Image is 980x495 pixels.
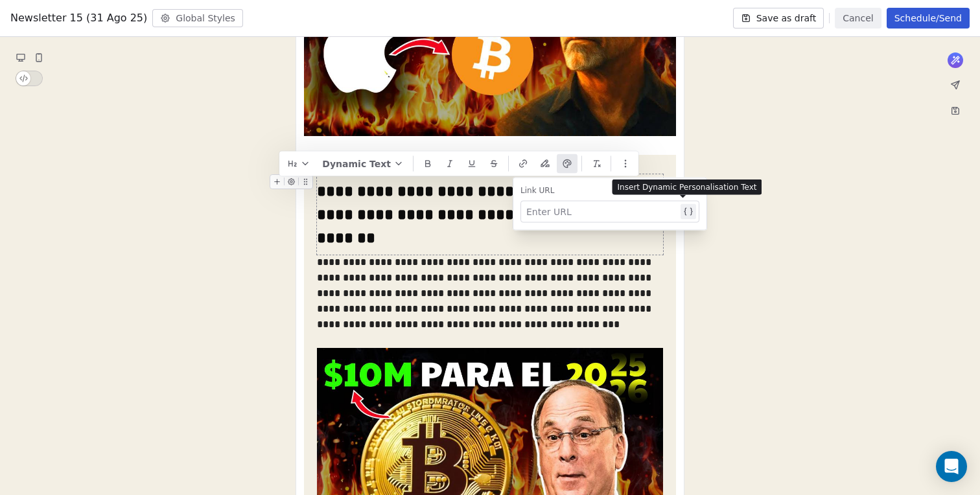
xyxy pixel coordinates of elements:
[317,154,409,174] button: Dynamic Text
[618,182,757,192] p: Insert Dynamic Personalisation Text
[835,8,881,29] button: Cancel
[10,10,147,26] span: Newsletter 15 (31 Ago 25)
[152,9,243,27] button: Global Styles
[520,185,699,196] div: Link URL
[733,8,824,29] button: Save as draft
[887,8,970,29] button: Schedule/Send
